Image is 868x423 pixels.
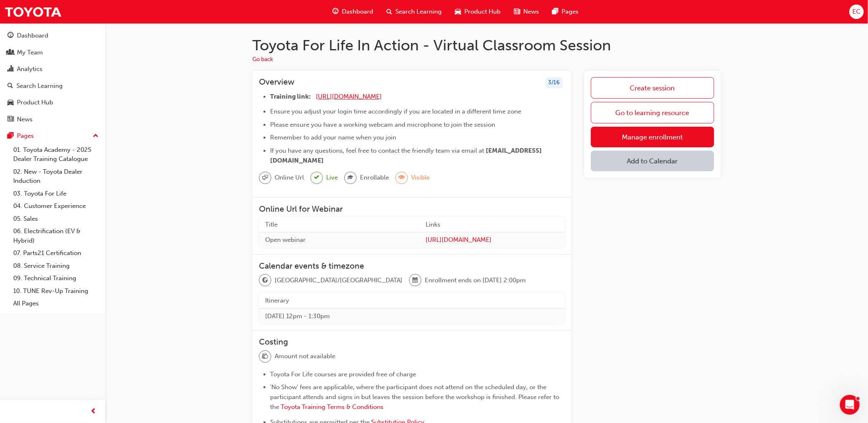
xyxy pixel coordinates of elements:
a: All Pages [10,297,102,310]
span: graduationCap-icon [348,173,353,183]
span: Live [326,173,338,182]
button: Go back [252,55,273,64]
div: Pages [17,131,34,141]
div: News [17,115,33,124]
span: tick-icon [314,173,319,183]
span: calendar-icon [412,275,418,286]
span: news-icon [7,116,14,123]
button: EC [849,5,864,19]
span: Visible [411,173,430,182]
a: Product Hub [3,95,102,110]
h1: Toyota For Life In Action - Virtual Classroom Session [252,36,721,54]
span: prev-icon [91,406,97,417]
a: guage-iconDashboard [326,3,380,20]
a: 06. Electrification (EV & Hybrid) [10,225,102,247]
button: Pages [3,128,102,144]
th: Links [419,217,565,232]
span: Toyota For Life courses are provided free of charge [270,371,416,378]
a: [URL][DOMAIN_NAME] [316,93,382,100]
span: search-icon [7,83,13,90]
a: [URL][DOMAIN_NAME] [426,235,558,245]
a: My Team [3,45,102,60]
iframe: Intercom live chat [840,395,860,415]
a: 10. TUNE Rev-Up Training [10,285,102,298]
span: search-icon [386,7,392,17]
span: globe-icon [262,275,268,286]
div: My Team [17,48,43,57]
div: Search Learning [16,81,63,91]
a: 04. Customer Experience [10,200,102,213]
a: 07. Parts21 Certification [10,247,102,260]
span: Amount not available [275,352,335,361]
span: 'No Show' fees are applicable, where the participant does not attend on the scheduled day, or the... [270,383,561,411]
a: 01. Toyota Academy - 2025 Dealer Training Catalogue [10,144,102,165]
span: pages-icon [552,7,558,17]
span: pages-icon [7,132,14,140]
div: Dashboard [17,31,48,40]
span: up-icon [93,131,99,142]
a: Analytics [3,61,102,77]
span: Dashboard [342,7,373,17]
a: Search Learning [3,78,102,94]
td: [DATE] 12pm - 1:30pm [259,308,565,324]
a: Dashboard [3,28,102,43]
span: guage-icon [7,32,14,40]
span: Enrollment ends on [DATE] 2:00pm [425,276,526,285]
span: Training link: [270,93,311,100]
button: Add to Calendar [591,151,714,171]
a: 03. Toyota For Life [10,187,102,200]
span: car-icon [7,99,14,106]
a: car-iconProduct Hub [448,3,507,20]
span: sessionType_ONLINE_URL-icon [262,173,268,183]
span: Online Url [275,173,304,182]
span: Open webinar [265,236,306,243]
span: money-icon [262,351,268,362]
a: Go to learning resource [591,102,714,123]
span: news-icon [514,7,520,17]
span: [GEOGRAPHIC_DATA]/[GEOGRAPHIC_DATA] [275,276,402,285]
h3: Overview [259,77,294,88]
span: eye-icon [399,173,405,183]
h3: Costing [259,337,565,347]
a: News [3,112,102,127]
span: chart-icon [7,66,14,73]
span: EC [852,7,861,17]
span: If you have any questions, feel free to contact the friendly team via email at [270,147,484,154]
a: Toyota Training Terms & Conditions [281,403,383,411]
a: Create session [591,77,714,99]
a: 02. New - Toyota Dealer Induction [10,165,102,187]
a: 08. Service Training [10,260,102,272]
th: Itinerary [259,293,565,308]
img: Trak [4,2,62,21]
a: pages-iconPages [546,3,585,20]
span: Enrollable [360,173,389,182]
span: Remember to add your name when you join [270,134,396,141]
a: news-iconNews [507,3,546,20]
span: Product Hub [464,7,501,17]
div: 3 / 16 [546,77,563,88]
button: DashboardMy TeamAnalyticsSearch LearningProduct HubNews [3,26,102,128]
h3: Calendar events & timezone [259,261,565,271]
th: Title [259,217,419,232]
a: 09. Technical Training [10,272,102,285]
span: car-icon [455,7,461,17]
span: Search Learning [395,7,442,17]
span: Ensure you adjust your login time accordingly if you are located in a different time zone [270,108,521,115]
span: guage-icon [332,7,339,17]
span: News [523,7,539,17]
span: Pages [562,7,579,17]
span: [EMAIL_ADDRESS][DOMAIN_NAME] [270,147,542,164]
span: Please ensure you have a working webcam and microphone to join the session [270,121,495,128]
div: Product Hub [17,98,53,107]
div: Analytics [17,64,42,74]
a: search-iconSearch Learning [380,3,448,20]
a: Manage enrollment [591,127,714,147]
a: 05. Sales [10,213,102,225]
h3: Online Url for Webinar [259,204,565,214]
span: people-icon [7,49,14,57]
